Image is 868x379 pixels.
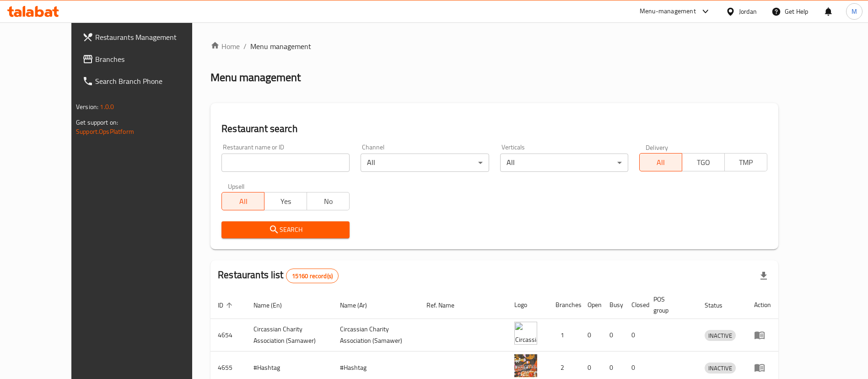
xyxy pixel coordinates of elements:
button: All [221,192,264,210]
div: Export file [753,265,775,287]
td: 4654 [210,319,246,352]
label: Delivery [646,144,669,150]
td: ​Circassian ​Charity ​Association​ (Samawer) [246,319,333,352]
span: Status [705,300,734,311]
button: No [307,192,350,210]
td: 1 [548,319,580,352]
span: 15160 record(s) [286,272,338,280]
span: M [852,6,857,16]
span: Menu management [250,41,311,52]
th: Logo [507,291,548,319]
div: INACTIVE [705,363,736,374]
button: Search [221,221,350,238]
div: Jordan [739,6,757,16]
th: Open [580,291,602,319]
span: Restaurants Management [95,32,209,43]
span: INACTIVE [705,330,736,341]
a: Search Branch Phone [75,70,216,92]
label: Upsell [228,183,245,189]
span: TMP [728,156,764,169]
span: TGO [686,156,721,169]
span: Get support on: [76,116,118,128]
span: Branches [95,54,209,65]
td: 0 [602,319,624,352]
div: Menu [754,330,771,341]
span: No [311,195,346,208]
div: All [500,154,628,172]
button: TMP [724,153,767,171]
h2: Menu management [210,70,301,85]
div: Menu-management [640,6,696,17]
th: Closed [624,291,646,319]
a: Support.OpsPlatform [76,126,134,137]
button: TGO [682,153,725,171]
div: All [361,154,489,172]
img: #Hashtag [514,354,537,377]
h2: Restaurants list [218,268,339,283]
span: ID [218,300,235,311]
th: Branches [548,291,580,319]
span: All [226,195,261,208]
li: / [243,41,247,52]
span: INACTIVE [705,363,736,374]
span: Yes [268,195,303,208]
span: Ref. Name [426,300,466,311]
a: Home [210,41,240,52]
div: Menu [754,362,771,373]
span: 1.0.0 [100,101,114,113]
span: Version: [76,101,98,113]
th: Busy [602,291,624,319]
a: Branches [75,48,216,70]
span: POS group [653,294,686,316]
td: ​Circassian ​Charity ​Association​ (Samawer) [333,319,419,352]
div: Total records count [286,269,339,283]
img: ​Circassian ​Charity ​Association​ (Samawer) [514,322,537,345]
td: 0 [580,319,602,352]
div: INACTIVE [705,330,736,341]
input: Search for restaurant name or ID.. [221,154,350,172]
span: All [643,156,679,169]
a: Restaurants Management [75,26,216,48]
button: All [639,153,682,171]
button: Yes [264,192,307,210]
td: 0 [624,319,646,352]
span: Name (Ar) [340,300,379,311]
span: Search Branch Phone [95,76,209,87]
h2: Restaurant search [221,122,767,136]
nav: breadcrumb [210,41,778,52]
span: Name (En) [253,300,294,311]
span: Search [229,224,342,236]
th: Action [747,291,778,319]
